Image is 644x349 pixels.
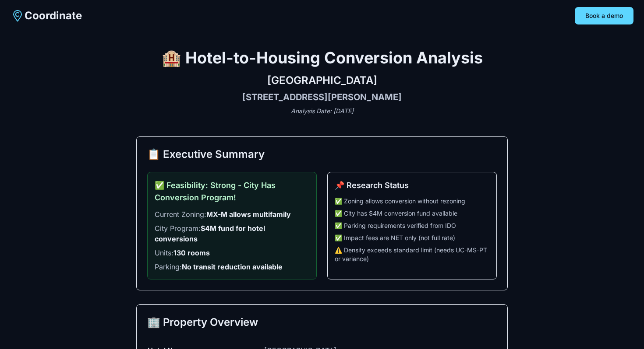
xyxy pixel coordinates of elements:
h3: [STREET_ADDRESS][PERSON_NAME] [136,91,508,103]
strong: MX-M allows multifamily [206,210,291,219]
a: Coordinate [11,9,82,23]
strong: 130 rooms [173,248,210,257]
h3: 📌 Research Status [335,179,489,192]
h2: [GEOGRAPHIC_DATA] [136,73,508,87]
strong: No transit reduction available [182,262,283,271]
li: City Program: [155,223,309,244]
li: ✅ Impact fees are NET only (not full rate) [335,234,489,242]
li: ✅ City has $4M conversion fund available [335,209,489,218]
h2: 🏢 Property Overview [147,315,497,329]
li: ✅ Zoning allows conversion without rezoning [335,197,489,206]
span: Coordinate [25,9,82,23]
li: Current Zoning: [155,209,309,220]
li: ⚠️ Density exceeds standard limit (needs UC-MS-PT or variance) [335,246,489,263]
img: Coordinate [11,9,25,23]
button: Book a demo [575,7,633,24]
li: ✅ Parking requirements verified from IDO [335,221,489,230]
p: Analysis Date: [DATE] [136,107,508,115]
h1: 🏨 Hotel-to-Housing Conversion Analysis [136,49,508,66]
h3: ✅ Feasibility: Strong - City Has Conversion Program! [155,179,309,204]
li: Parking: [155,262,309,272]
strong: $4M fund for hotel conversions [155,224,265,243]
li: Units: [155,248,309,258]
h2: 📋 Executive Summary [147,147,497,161]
